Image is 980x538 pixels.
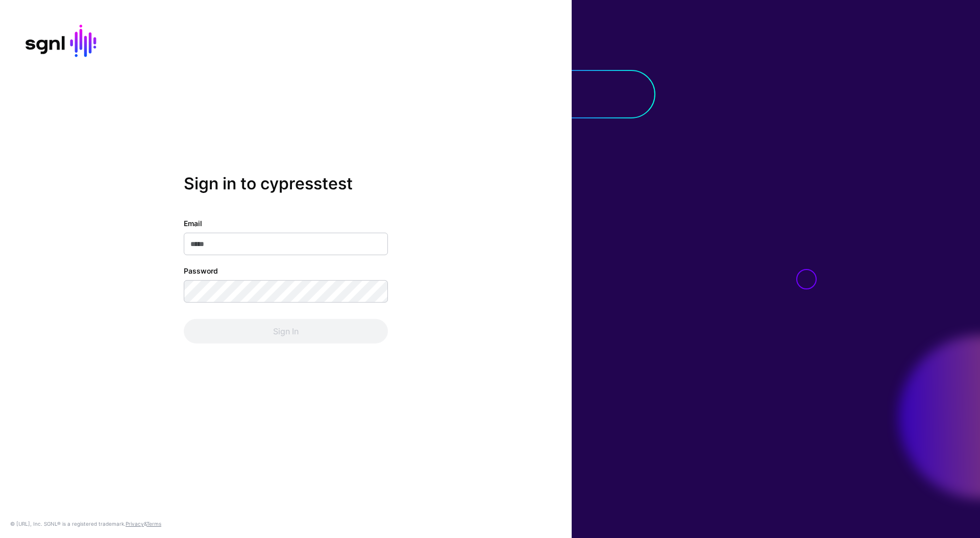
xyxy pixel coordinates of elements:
a: Privacy [126,521,144,527]
label: Email [184,218,202,229]
h2: Sign in to cypresstest [184,174,388,193]
a: Terms [146,521,161,527]
div: © [URL], Inc. SGNL® is a registered trademark. & [10,520,161,528]
label: Password [184,265,218,276]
